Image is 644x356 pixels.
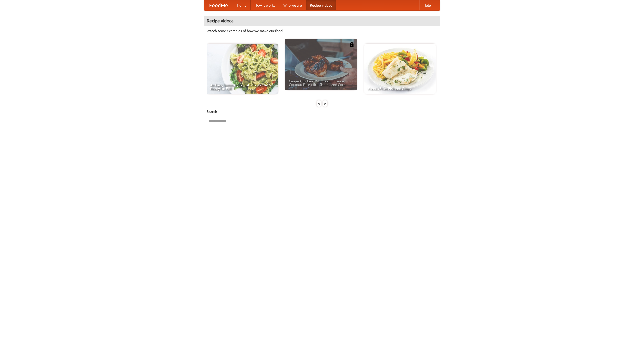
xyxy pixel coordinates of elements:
[419,0,435,10] a: Help
[207,28,437,33] p: Watch some examples of how we make our food!
[306,0,336,10] a: Recipe videos
[204,16,440,26] h4: Recipe videos
[204,0,233,10] a: FoodMe
[317,100,321,107] div: «
[207,44,278,94] a: An Easy, Summery Tomato Pasta That's Ready for Fall
[207,109,437,114] h5: Search
[233,0,251,10] a: Home
[364,44,436,94] a: French Fries Fish and Chips
[368,87,432,90] span: French Fries Fish and Chips
[251,0,279,10] a: How it works
[210,83,274,90] span: An Easy, Summery Tomato Pasta That's Ready for Fall
[279,0,306,10] a: Who we are
[349,42,354,47] img: 483408.png
[323,100,327,107] div: »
